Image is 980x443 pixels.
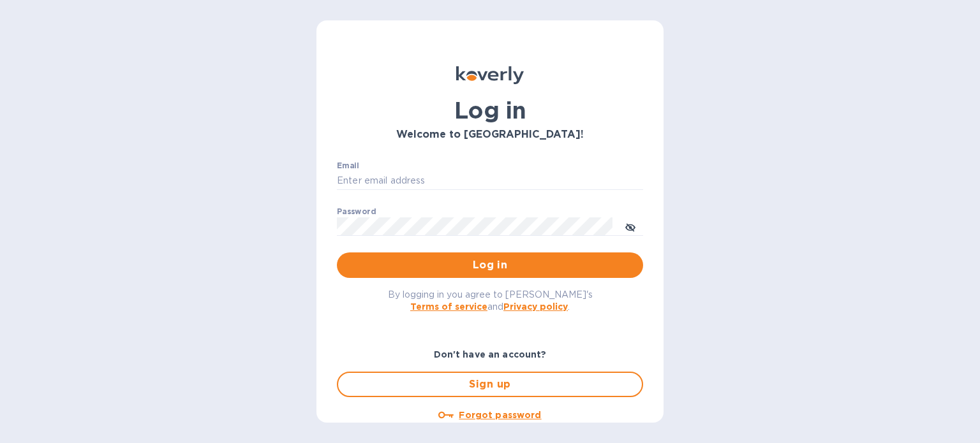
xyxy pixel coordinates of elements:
[459,410,541,420] u: Forgot password
[337,162,359,170] label: Email
[503,301,568,312] a: Privacy policy
[456,66,524,84] img: Koverly
[347,258,633,273] span: Log in
[337,208,376,215] label: Password
[348,377,632,392] span: Sign up
[337,252,643,278] button: Log in
[337,97,643,124] h1: Log in
[337,372,643,397] button: Sign up
[434,349,547,359] b: Don't have an account?
[410,301,487,312] a: Terms of service
[337,129,643,141] h3: Welcome to [GEOGRAPHIC_DATA]!
[337,171,643,191] input: Enter email address
[618,214,643,239] button: toggle password visibility
[388,289,593,312] span: By logging in you agree to [PERSON_NAME]'s and .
